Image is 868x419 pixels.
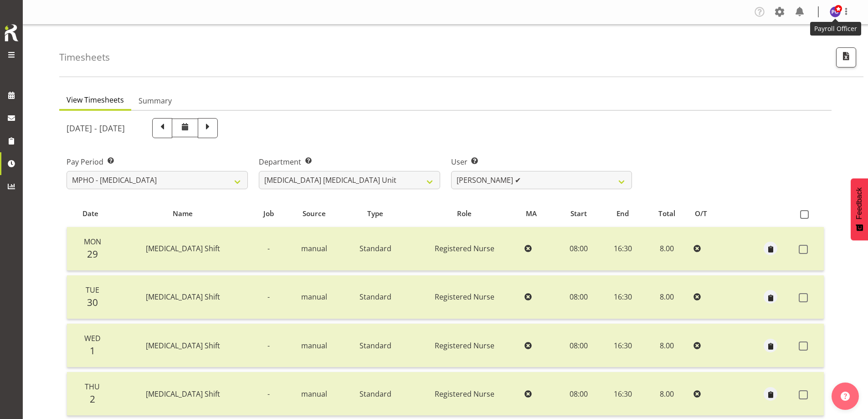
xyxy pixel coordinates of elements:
[556,275,601,319] td: 08:00
[841,392,850,401] img: help-xxl-2.png
[263,208,274,219] span: Job
[343,275,408,319] td: Standard
[301,341,327,351] span: manual
[259,156,440,167] label: Department
[556,227,601,271] td: 08:00
[601,275,644,319] td: 16:30
[457,208,472,219] span: Role
[146,341,220,351] span: [MEDICAL_DATA] Shift
[173,208,193,219] span: Name
[267,243,270,253] span: -
[87,248,98,260] span: 29
[67,94,124,105] span: View Timesheets
[526,208,537,219] span: MA
[855,187,863,219] span: Feedback
[435,292,494,302] span: Registered Nurse
[830,6,841,17] img: payroll-officer11877.jpg
[139,95,172,106] span: Summary
[301,292,327,302] span: manual
[435,341,494,351] span: Registered Nurse
[67,156,248,167] label: Pay Period
[644,324,690,367] td: 8.00
[367,208,383,219] span: Type
[146,243,220,253] span: [MEDICAL_DATA] Shift
[301,389,327,399] span: manual
[84,333,101,343] span: Wed
[303,208,326,219] span: Source
[616,208,629,219] span: End
[82,208,98,219] span: Date
[84,237,101,247] span: Mon
[851,178,868,240] button: Feedback - Show survey
[59,52,110,62] h4: Timesheets
[301,243,327,253] span: manual
[86,285,99,295] span: Tue
[451,156,632,167] label: User
[90,393,95,405] span: 2
[644,372,690,416] td: 8.00
[435,243,494,253] span: Registered Nurse
[695,208,707,219] span: O/T
[343,324,408,367] td: Standard
[2,23,21,43] img: Rosterit icon logo
[267,341,270,351] span: -
[343,227,408,271] td: Standard
[601,227,644,271] td: 16:30
[267,292,270,302] span: -
[146,389,220,399] span: [MEDICAL_DATA] Shift
[644,275,690,319] td: 8.00
[146,292,220,302] span: [MEDICAL_DATA] Shift
[658,208,675,219] span: Total
[435,389,494,399] span: Registered Nurse
[644,227,690,271] td: 8.00
[601,324,644,367] td: 16:30
[87,296,98,309] span: 30
[556,372,601,416] td: 08:00
[556,324,601,367] td: 08:00
[343,372,408,416] td: Standard
[267,389,270,399] span: -
[67,123,125,133] h5: [DATE] - [DATE]
[570,208,587,219] span: Start
[90,344,95,357] span: 1
[601,372,644,416] td: 16:30
[85,382,100,392] span: Thu
[836,47,856,67] button: Export CSV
